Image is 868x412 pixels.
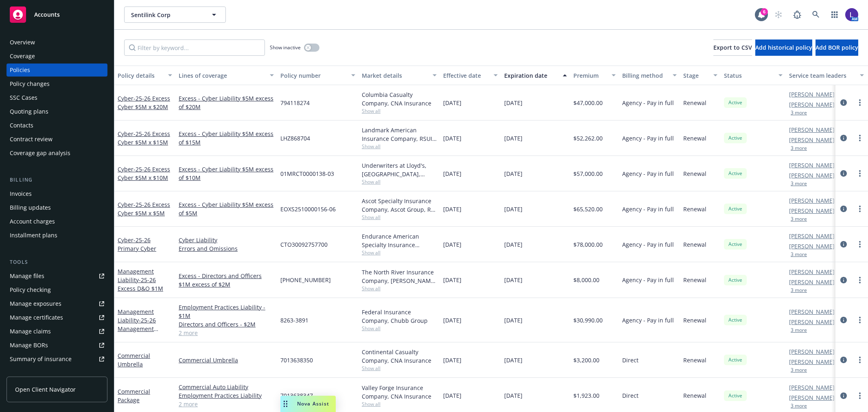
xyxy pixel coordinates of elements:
span: $30,990.00 [573,316,603,324]
span: Show all [362,401,437,408]
div: Summary of insurance [10,353,72,366]
span: - 25-26 Excess Cyber $5M x $10M [118,165,170,182]
div: Landmark American Insurance Company, RSUI Group, RT Specialty Insurance Services, LLC (RSG Specia... [362,126,437,143]
span: - 25-26 Excess Cyber $5M x $15M [118,130,170,146]
div: Policy checking [10,283,51,296]
div: Billing updates [10,201,51,214]
div: Drag to move [280,396,291,412]
a: Excess - Directors and Officers $1M excess of $2M [179,272,274,289]
a: [PERSON_NAME] [789,318,835,326]
div: Billing method [622,71,668,80]
a: Cyber [118,130,170,146]
a: Report a Bug [789,7,805,23]
span: $57,000.00 [573,169,603,178]
span: [DATE] [504,99,523,107]
span: Renewal [683,99,706,107]
a: Overview [7,36,107,49]
a: Manage exposures [7,297,107,310]
img: photo [845,8,858,21]
span: Show all [362,285,437,292]
a: Manage claims [7,325,107,338]
a: circleInformation [839,169,848,178]
span: [DATE] [443,276,461,284]
span: [DATE] [504,169,523,178]
button: Market details [359,66,440,85]
div: Expiration date [504,71,558,80]
span: $3,200.00 [573,356,599,364]
div: Overview [10,36,35,49]
a: Contacts [7,119,107,132]
button: Policy details [114,66,175,85]
a: more [855,355,865,365]
span: Renewal [683,134,706,142]
span: $8,000.00 [573,276,599,284]
a: [PERSON_NAME] [789,125,835,134]
span: Show all [362,107,437,114]
span: Agency - Pay in full [622,316,674,324]
button: 3 more [791,368,807,373]
button: Add historical policy [755,39,812,56]
a: Manage BORs [7,339,107,352]
button: 3 more [791,181,807,186]
span: $52,262.00 [573,134,603,142]
span: [DATE] [443,316,461,324]
a: [PERSON_NAME] [789,100,835,109]
span: - 25-26 Excess Cyber $5M x $20M [118,94,170,111]
button: 3 more [791,328,807,333]
span: Direct [622,356,638,364]
span: [DATE] [443,205,461,213]
div: Market details [362,71,428,80]
a: Manage certificates [7,311,107,324]
span: [DATE] [443,99,461,107]
a: Commercial Umbrella [179,356,274,364]
span: Add BOR policy [816,44,858,51]
span: Active [727,276,743,284]
div: Coverage gap analysis [10,147,70,160]
a: Excess - Cyber Liability $5M excess of $5M [179,200,274,217]
span: Renewal [683,169,706,178]
div: Premium [573,71,607,80]
a: Commercial Package [118,388,150,404]
a: [PERSON_NAME] [789,171,835,180]
a: Errors and Omissions [179,244,274,253]
a: [PERSON_NAME] [789,383,835,392]
span: 8263-3891 [280,316,308,324]
div: Tools [7,258,107,266]
a: [PERSON_NAME] [789,393,835,402]
button: 3 more [791,288,807,293]
input: Filter by keyword... [124,39,265,56]
a: [PERSON_NAME] [789,136,835,144]
a: Manage files [7,270,107,283]
span: 7013638347 [280,391,313,400]
a: Policies [7,64,107,77]
div: Policy details [118,71,163,80]
span: Agency - Pay in full [622,169,674,178]
div: Contacts [10,119,33,132]
span: Show all [362,178,437,185]
span: [DATE] [504,356,523,364]
a: SSC Cases [7,91,107,104]
a: Excess - Cyber Liability $5M excess of $15M [179,129,274,147]
button: 3 more [791,217,807,221]
a: Management Liability [118,308,156,341]
span: Active [727,356,743,364]
span: Open Client Navigator [15,385,76,394]
a: Installment plans [7,229,107,242]
button: Add BOR policy [816,39,858,56]
span: Renewal [683,356,706,364]
a: [PERSON_NAME] [789,90,835,99]
a: circleInformation [839,355,848,365]
span: $47,000.00 [573,99,603,107]
button: Expiration date [501,66,570,85]
a: Directors and Officers - $2M [179,320,274,329]
div: Endurance American Specialty Insurance Company, Sompo International [362,232,437,249]
div: Manage BORs [10,339,48,352]
span: LHZ868704 [280,134,310,142]
span: Show all [362,214,437,221]
span: Agency - Pay in full [622,240,674,249]
span: [DATE] [504,276,523,284]
div: Manage files [10,270,44,283]
a: Invoices [7,187,107,200]
span: [DATE] [443,134,461,142]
